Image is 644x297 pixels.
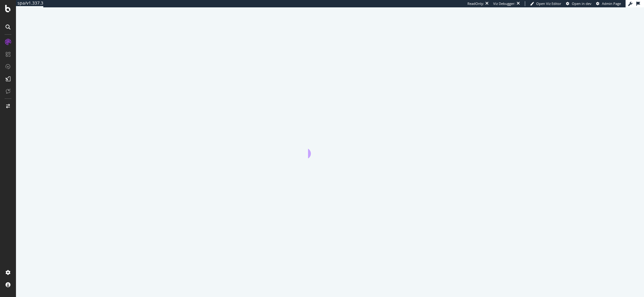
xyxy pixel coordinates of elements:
[536,1,561,6] span: Open Viz Editor
[602,1,621,6] span: Admin Page
[566,1,591,6] a: Open in dev
[308,136,352,158] div: animation
[530,1,561,6] a: Open Viz Editor
[467,1,484,6] div: ReadOnly:
[572,1,591,6] span: Open in dev
[493,1,515,6] div: Viz Debugger:
[596,1,621,6] a: Admin Page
